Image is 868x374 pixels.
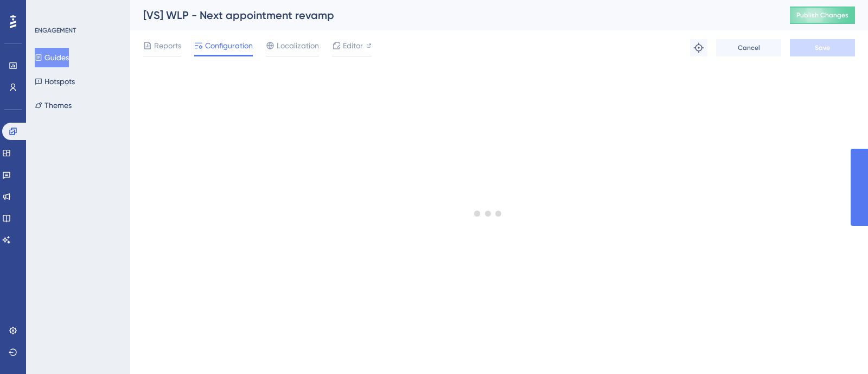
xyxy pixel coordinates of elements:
[35,96,72,115] button: Themes
[35,72,75,91] button: Hotspots
[154,39,181,52] span: Reports
[796,11,848,20] span: Publish Changes
[822,331,855,364] iframe: UserGuiding AI Assistant Launcher
[815,43,830,52] span: Save
[277,39,319,52] span: Localization
[790,7,855,24] button: Publish Changes
[205,39,253,52] span: Configuration
[35,48,69,67] button: Guides
[790,39,855,56] button: Save
[35,26,76,35] div: ENGAGEMENT
[716,39,781,56] button: Cancel
[343,39,363,52] span: Editor
[738,43,760,52] span: Cancel
[143,8,763,23] div: [VS] WLP - Next appointment revamp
